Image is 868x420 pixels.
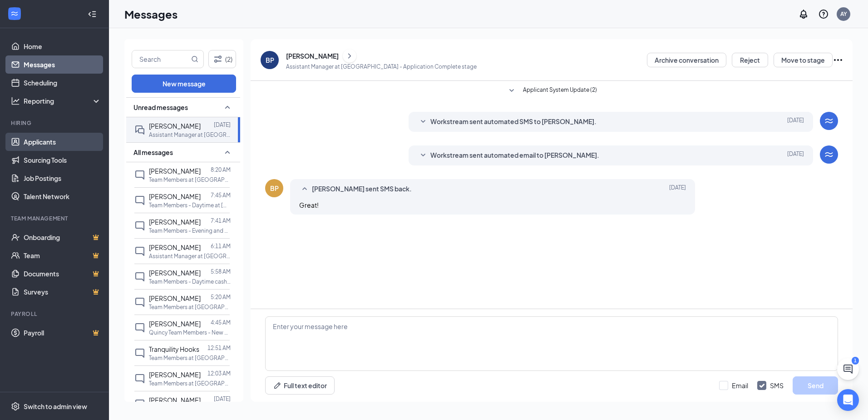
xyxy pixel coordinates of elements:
div: Hiring [11,119,99,127]
svg: WorkstreamLogo [824,149,834,160]
svg: Analysis [11,96,20,105]
p: [DATE] [214,121,231,129]
svg: ChatInactive [134,195,145,206]
p: Team Members - Evening and Closing Shifts Available at [GEOGRAPHIC_DATA] [149,227,231,235]
span: [DATE] [669,184,686,195]
button: Filter (2) [208,50,236,68]
div: Team Management [11,215,99,222]
svg: DoubleChat [134,125,145,135]
span: [DATE] [787,150,804,161]
a: PayrollCrown [24,324,101,342]
svg: ChatInactive [134,373,145,384]
span: Applicant System Update (2) [523,85,597,96]
button: Archive conversation [647,53,726,67]
p: Team Members at [GEOGRAPHIC_DATA] [149,303,231,311]
p: 6:11 AM [211,242,231,250]
span: [DATE] [787,116,804,127]
span: Tranquility Hooks [149,345,199,353]
p: Team Members - Daytime at [GEOGRAPHIC_DATA] ([GEOGRAPHIC_DATA]) [149,201,231,209]
div: Switch to admin view [24,402,87,411]
p: 5:58 AM [211,268,231,275]
p: Assistant Manager at [GEOGRAPHIC_DATA] [149,131,231,139]
svg: SmallChevronUp [222,102,233,113]
p: Team Members at [GEOGRAPHIC_DATA] [149,354,231,362]
svg: SmallChevronUp [222,147,233,158]
span: [PERSON_NAME] [149,167,201,175]
span: All messages [133,148,173,157]
svg: Notifications [798,9,809,20]
div: BP [266,55,274,65]
input: Search [132,50,189,68]
p: Team Members at [GEOGRAPHIC_DATA] ([GEOGRAPHIC_DATA]) [149,176,231,184]
svg: Pen [273,381,282,390]
p: [DATE] [214,395,231,403]
span: Unread messages [133,103,188,112]
button: Send [793,376,838,395]
p: 5:20 AM [211,293,231,301]
div: AY [840,10,847,18]
p: 7:41 AM [211,217,231,225]
button: ChevronRight [343,49,356,63]
svg: SmallChevronDown [418,150,429,161]
p: Team Members - Daytime cashiers - part-time or full-time at [GEOGRAPHIC_DATA] [149,278,231,285]
div: BP [270,184,279,193]
svg: MagnifyingGlass [191,55,198,63]
span: [PERSON_NAME] [149,294,201,302]
span: [PERSON_NAME] [149,218,201,226]
svg: WorkstreamLogo [10,9,19,18]
svg: ChatInactive [134,322,145,333]
button: Move to stage [774,53,833,67]
svg: ChatInactive [134,246,145,257]
p: 12:51 AM [207,344,231,352]
span: [PERSON_NAME] [149,269,201,277]
a: TeamCrown [24,246,101,265]
div: 1 [852,357,859,365]
a: Home [24,37,101,55]
svg: Ellipses [833,55,843,65]
p: 12:03 AM [207,370,231,377]
p: Assistant Manager at [GEOGRAPHIC_DATA] - Application Complete stage [286,63,477,70]
a: Scheduling [24,74,101,92]
button: New message [132,75,236,93]
span: [PERSON_NAME] [149,370,201,379]
h1: Messages [124,6,178,22]
p: Quincy Team Members - New Freddy's Restaurant Now Open at [GEOGRAPHIC_DATA] [149,329,231,336]
span: Great! [299,201,319,209]
a: Applicants [24,133,101,151]
span: [PERSON_NAME] [149,396,201,404]
p: 4:45 AM [211,319,231,326]
svg: ChatInactive [134,399,145,410]
span: [PERSON_NAME] sent SMS back. [312,184,412,195]
div: Reporting [24,96,102,105]
a: Job Postings [24,169,101,187]
svg: ChatInactive [134,271,145,282]
p: 7:45 AM [211,191,231,199]
svg: Settings [11,402,20,411]
span: [PERSON_NAME] [149,122,201,130]
a: OnboardingCrown [24,228,101,246]
button: Full text editorPen [265,376,335,395]
svg: ChatInactive [134,170,145,180]
svg: QuestionInfo [818,9,829,20]
div: Payroll [11,310,99,318]
svg: ChatInactive [134,297,145,308]
svg: ChatActive [843,364,853,375]
a: Talent Network [24,187,101,205]
span: [PERSON_NAME] [149,192,201,200]
a: SurveysCrown [24,283,101,301]
a: DocumentsCrown [24,265,101,283]
p: Team Members at [GEOGRAPHIC_DATA] ([GEOGRAPHIC_DATA]) [149,380,231,387]
span: Workstream sent automated email to [PERSON_NAME]. [430,150,599,161]
svg: ChatInactive [134,348,145,359]
span: [PERSON_NAME] [149,243,201,251]
button: SmallChevronDownApplicant System Update (2) [506,85,597,96]
svg: Filter [212,54,223,65]
svg: SmallChevronUp [299,184,310,195]
svg: Collapse [88,10,97,19]
span: Workstream sent automated SMS to [PERSON_NAME]. [430,116,597,127]
span: [PERSON_NAME] [149,320,201,328]
a: Sourcing Tools [24,151,101,169]
svg: SmallChevronDown [418,116,429,127]
a: Messages [24,55,101,74]
svg: WorkstreamLogo [824,115,834,126]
